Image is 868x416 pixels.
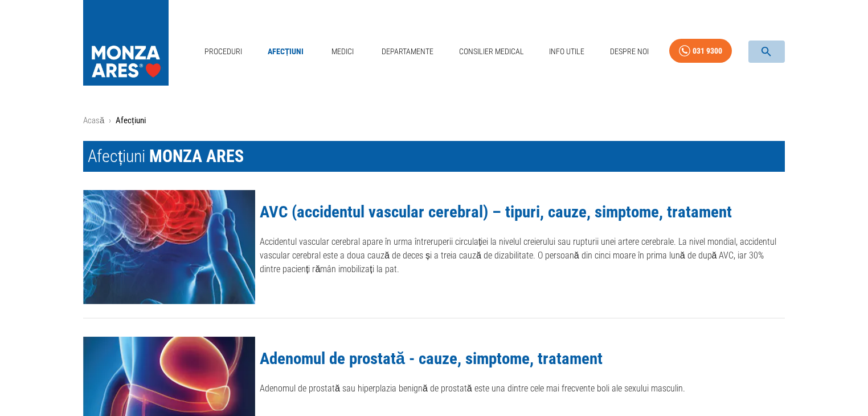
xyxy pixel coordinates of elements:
[669,39,732,63] a: 031 9300
[260,202,732,221] a: AVC (accidentul vascular cerebral) – tipuri, cauze, simptome, tratament
[605,40,653,63] a: Despre Noi
[325,40,361,63] a: Medici
[149,146,244,166] span: MONZA ARES
[83,190,255,304] img: AVC (accidentul vascular cerebral) – tipuri, cauze, simptome, tratament
[260,235,785,276] p: Accidentul vascular cerebral apare în urma întreruperii circulației la nivelul creierului sau rup...
[377,40,438,63] a: Departamente
[544,40,589,63] a: Info Utile
[455,40,529,63] a: Consilier Medical
[109,114,111,127] li: ›
[83,141,785,172] h1: Afecțiuni
[200,40,247,63] a: Proceduri
[83,115,104,126] a: Acasă
[83,114,785,127] nav: breadcrumb
[263,40,309,63] a: Afecțiuni
[693,44,722,58] div: 031 9300
[116,114,145,127] p: Afecțiuni
[260,382,785,395] p: Adenomul de prostată sau hiperplazia benignă de prostată este una dintre cele mai frecvente boli ...
[260,349,603,368] a: Adenomul de prostată - cauze, simptome, tratament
